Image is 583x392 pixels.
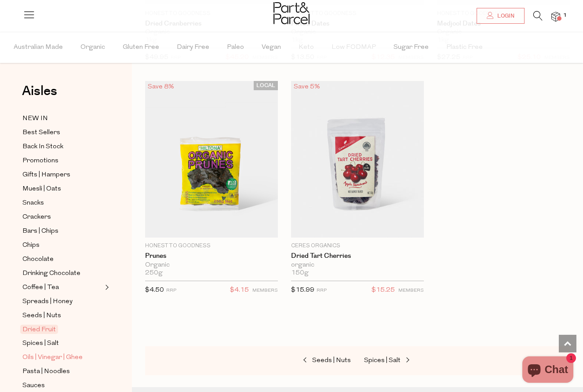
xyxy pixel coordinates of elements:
span: Seeds | Nuts [312,357,351,364]
span: Aisles [22,81,57,101]
a: Seeds | Nuts [263,355,351,366]
img: Part&Parcel [273,2,310,24]
span: Login [495,12,514,20]
span: 1 [561,11,569,19]
span: $4.50 [145,287,164,293]
span: Sugar Free [394,32,429,63]
small: MEMBERS [252,288,278,293]
p: Ceres Organics [291,242,424,250]
a: Chips [22,240,102,251]
small: RRP [166,288,176,293]
a: Dried Fruit [22,324,102,335]
span: 250g [145,269,163,277]
span: $15.25 [372,285,395,296]
span: Dairy Free [177,32,209,63]
a: Back In Stock [22,141,102,152]
a: Muesli | Oats [22,183,102,194]
a: Spices | Salt [364,355,452,366]
a: Crackers [22,212,102,223]
span: Coffee | Tea [22,282,59,293]
a: Aisles [22,84,57,106]
a: Pasta | Noodles [22,366,102,377]
span: Keto [299,32,314,63]
span: Paleo [227,32,244,63]
span: Oils | Vinegar | Ghee [22,352,83,363]
a: Chocolate [22,254,102,265]
span: Best Sellers [22,128,60,138]
span: Vegan [262,32,281,63]
small: MEMBERS [398,288,424,293]
img: Dried Tart Cherries [291,81,424,238]
img: Prunes [145,81,278,238]
span: Seeds | Nuts [22,311,61,321]
span: Crackers [22,212,51,223]
a: 1 [551,12,560,21]
a: Spreads | Honey [22,296,102,307]
span: Spices | Salt [22,338,59,349]
p: Honest to Goodness [145,242,278,250]
a: Coffee | Tea [22,282,102,293]
span: Drinking Chocolate [22,268,80,279]
span: Promotions [22,156,58,166]
div: Save 5% [291,81,323,93]
span: Bars | Chips [22,226,58,237]
div: organic [291,261,424,269]
a: Spices | Salt [22,338,102,349]
small: RRP [317,288,327,293]
span: Back In Stock [22,142,63,152]
a: Oils | Vinegar | Ghee [22,352,102,363]
a: Promotions [22,155,102,166]
a: Best Sellers [22,127,102,138]
a: Drinking Chocolate [22,268,102,279]
span: $15.99 [291,287,314,293]
inbox-online-store-chat: Shopify online store chat [520,356,576,385]
span: Chips [22,240,40,251]
span: 150g [291,269,309,277]
div: Save 8% [145,81,177,93]
span: Gifts | Hampers [22,170,70,180]
span: Dried Fruit [20,325,58,334]
a: Dried Tart Cherries [291,252,424,260]
div: Organic [145,261,278,269]
a: Gifts | Hampers [22,169,102,180]
span: Spices | Salt [364,357,401,364]
a: Sauces [22,380,102,391]
span: Muesli | Oats [22,184,61,194]
a: Prunes [145,252,278,260]
span: Low FODMAP [332,32,376,63]
span: LOCAL [254,81,278,90]
span: Organic [80,32,105,63]
span: Plastic Free [446,32,483,63]
span: Pasta | Noodles [22,366,70,377]
a: Login [477,8,525,24]
a: NEW IN [22,113,102,124]
span: Sauces [22,381,45,391]
span: Australian Made [14,32,63,63]
a: Bars | Chips [22,226,102,237]
button: Expand/Collapse Coffee | Tea [103,282,109,293]
a: Snacks [22,198,102,209]
span: Chocolate [22,254,54,265]
span: NEW IN [22,114,48,124]
span: Spreads | Honey [22,297,73,307]
span: Gluten Free [123,32,159,63]
span: $4.15 [230,285,249,296]
a: Seeds | Nuts [22,310,102,321]
span: Snacks [22,198,44,209]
